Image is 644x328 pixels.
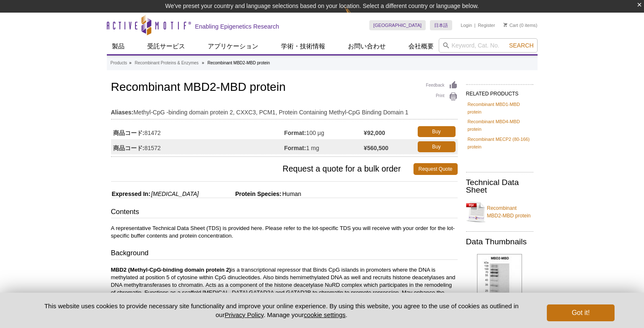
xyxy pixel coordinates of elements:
[284,124,364,139] td: 100 µg
[418,141,456,152] a: Buy
[426,92,458,101] a: Print
[506,42,536,49] button: Search
[129,61,132,65] li: »
[111,267,231,273] strong: MBD2 (Methyl-CpG-binding domain protein 2)
[509,42,533,49] span: Search
[111,81,458,95] h1: Recombinant MBD2-MBD protein
[474,20,476,30] li: |
[345,6,367,26] img: Change Here
[468,135,532,151] a: Recombinant MECP2 (80-166) protein
[284,129,306,137] strong: Format:
[468,118,532,133] a: Recombinant MBD4-MBD protein
[439,38,538,53] input: Keyword, Cat. No.
[111,248,458,260] h3: Background
[203,38,263,54] a: アプリケーション
[111,124,284,139] td: 81472
[364,129,385,137] strong: ¥92,000
[369,20,426,30] a: [GEOGRAPHIC_DATA]
[364,144,388,152] strong: ¥560,500
[207,61,270,65] li: Recombinant MBD2-MBD protein
[107,38,130,54] a: 製品
[195,23,279,30] h2: Enabling Epigenetics Research
[504,23,507,27] img: Your Cart
[111,59,127,67] a: Products
[504,22,518,28] a: Cart
[413,163,458,175] a: Request Quote
[468,101,532,116] a: Recombinant MBD1-MBD protein
[113,129,145,137] strong: 商品コード:
[504,20,538,30] li: (0 items)
[111,103,458,117] td: Methyl-CpG -binding domain protein 2, CXXC3, PCM1, Protein Containing Methyl-CpG Binding Domain 1
[111,266,458,304] p: is a transcriptional repressor that Binds CpG islands in promoters where the DNA is methylated at...
[477,254,522,320] img: Recombinant MBD2-MBD Coomassie gel
[113,144,145,152] strong: 商品コード:
[304,311,345,318] button: cookie settings
[426,81,458,90] a: Feedback
[466,238,533,246] h2: Data Thumbnails
[200,190,281,197] span: Protein Species:
[430,20,452,30] a: 日本語
[111,207,458,219] h3: Contents
[418,126,456,137] a: Buy
[151,190,199,197] i: [MEDICAL_DATA]
[466,179,533,194] h2: Technical Data Sheet
[135,59,199,67] a: Recombinant Proteins & Enzymes
[202,61,204,65] li: »
[478,22,495,28] a: Register
[281,190,301,197] span: Human
[466,199,533,225] a: Recombinant MBD2-MBD protein
[461,22,472,28] a: Login
[276,38,330,54] a: 学術・技術情報
[225,311,263,318] a: Privacy Policy
[111,108,134,116] strong: Aliases:
[403,38,439,54] a: 会社概要
[30,302,533,319] p: This website uses cookies to provide necessary site functionality and improve your online experie...
[111,139,284,154] td: 81572
[111,190,151,197] span: Expressed In:
[466,84,533,99] h2: RELATED PRODUCTS
[142,38,190,54] a: 受託サービス
[284,139,364,154] td: 1 mg
[111,163,413,175] span: Request a quote for a bulk order
[111,225,458,240] p: A representative Technical Data Sheet (TDS) is provided here. Please refer to the lot-specific TD...
[547,304,614,321] button: Got it!
[343,38,391,54] a: お問い合わせ
[284,144,306,152] strong: Format:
